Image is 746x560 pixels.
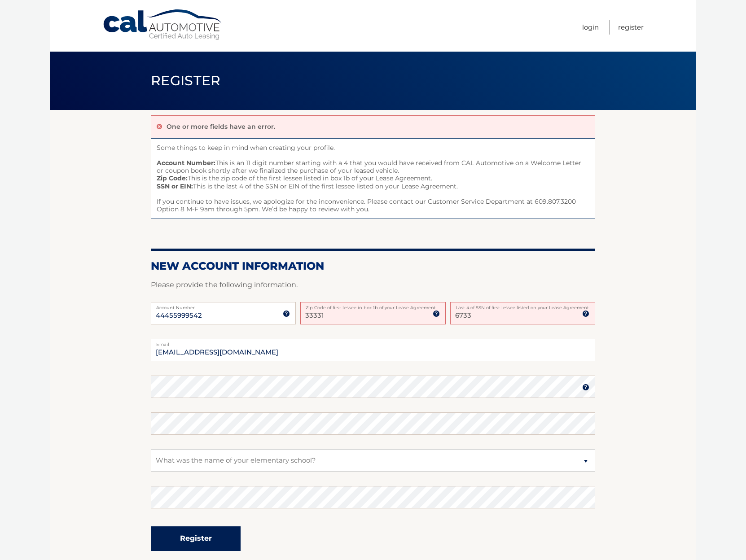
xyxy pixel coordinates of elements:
span: Some things to keep in mind when creating your profile. This is an 11 digit number starting with ... [151,138,595,219]
label: Last 4 of SSN of first lessee listed on your Lease Agreement [450,302,595,309]
img: tooltip.svg [582,310,589,317]
input: Email [151,339,595,361]
input: Zip Code [300,302,445,324]
strong: Zip Code: [157,174,188,182]
input: SSN or EIN (last 4 digits only) [450,302,595,324]
label: Zip Code of first lessee in box 1b of your Lease Agreement [300,302,445,309]
a: Cal Automotive [102,9,224,41]
img: tooltip.svg [283,310,290,317]
label: Email [151,339,595,346]
img: tooltip.svg [582,384,589,391]
a: Login [582,20,599,35]
label: Account Number [151,302,296,309]
p: One or more fields have an error. [167,122,275,131]
a: Register [618,20,644,35]
input: Account Number [151,302,296,324]
img: tooltip.svg [433,310,440,317]
strong: Account Number: [157,159,215,167]
strong: SSN or EIN: [157,182,193,190]
button: Register [151,526,241,551]
p: Please provide the following information. [151,279,595,291]
span: Register [151,72,221,89]
h2: New Account Information [151,259,595,273]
